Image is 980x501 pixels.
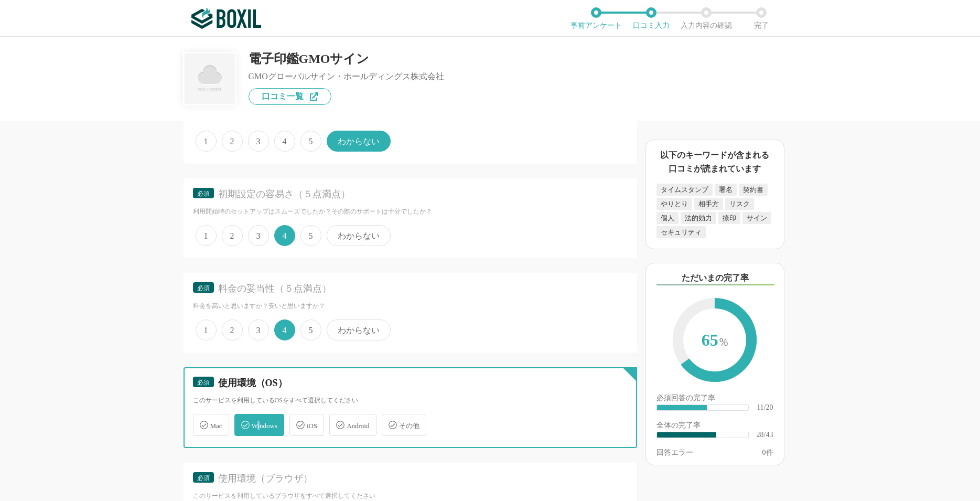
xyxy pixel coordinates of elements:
[757,404,773,411] div: 11/20
[347,422,369,430] span: Android
[656,422,773,431] div: 全体の完了率
[656,184,713,196] div: タイムスタンプ
[300,225,321,246] span: 5
[197,379,210,386] span: 必須
[725,198,754,210] div: リスク
[715,184,737,196] div: 署名
[624,7,679,29] li: 口コミ入力
[399,422,419,430] span: その他
[248,131,269,152] span: 3
[197,284,210,292] span: 必須
[249,52,444,65] div: 電子印鑑GMOサイン
[222,225,243,246] span: 2
[222,319,243,340] span: 2
[757,431,773,439] div: 28/43
[683,308,746,374] span: 65
[218,188,609,201] div: 初期設定の容易さ（５点満点）
[274,319,295,340] span: 4
[327,131,391,152] span: わからない
[719,336,728,348] span: %
[742,212,771,224] div: サイン
[248,319,269,340] span: 3
[252,422,277,430] span: Windows
[248,225,269,246] span: 3
[762,449,766,456] span: 0
[274,131,295,152] span: 4
[656,226,706,238] div: セキュリティ
[193,207,628,216] div: 利用開始時のセットアップはスムーズでしたか？その際のサポートは十分でしたか？
[739,184,768,196] div: 契約書
[300,131,321,152] span: 5
[656,198,692,210] div: やりとり
[193,396,628,405] div: このサービスを利用しているOSをすべて選択してください
[656,272,774,285] div: ただいまの完了率
[197,190,210,197] span: 必須
[734,7,789,29] li: 完了
[191,8,261,29] img: ボクシルSaaS_ロゴ
[718,212,740,224] div: 捺印
[656,395,773,404] div: 必須回答の完了率
[657,432,716,438] div: ​
[218,377,609,390] div: 使用環境（OS）
[196,225,217,246] span: 1
[327,225,391,246] span: わからない
[656,148,773,175] div: 以下のキーワードが含まれる口コミが読まれています
[249,72,444,81] div: GMOグローバルサイン・ホールディングス株式会社
[762,449,773,456] div: 件
[218,282,609,295] div: 料金の妥当性（５点満点）
[249,88,331,105] a: 口コミ一覧
[300,319,321,340] span: 5
[657,405,707,410] div: ​
[197,474,210,482] span: 必須
[679,7,734,29] li: 入力内容の確認
[307,422,317,430] span: iOS
[569,7,624,29] li: 事前アンケート
[694,198,723,210] div: 相手方
[274,225,295,246] span: 4
[193,302,628,311] div: 料金を高いと思いますか？安いと思いますか？
[222,131,243,152] span: 2
[196,131,217,152] span: 1
[327,319,391,340] span: わからない
[656,212,679,224] div: 個人
[262,92,304,101] span: 口コミ一覧
[210,422,222,430] span: Mac
[656,449,693,456] div: 回答エラー
[681,212,716,224] div: 法的効力
[218,472,609,485] div: 使用環境（ブラウザ）
[193,492,628,500] div: このサービスを利用しているブラウザをすべて選択してください
[196,319,217,340] span: 1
